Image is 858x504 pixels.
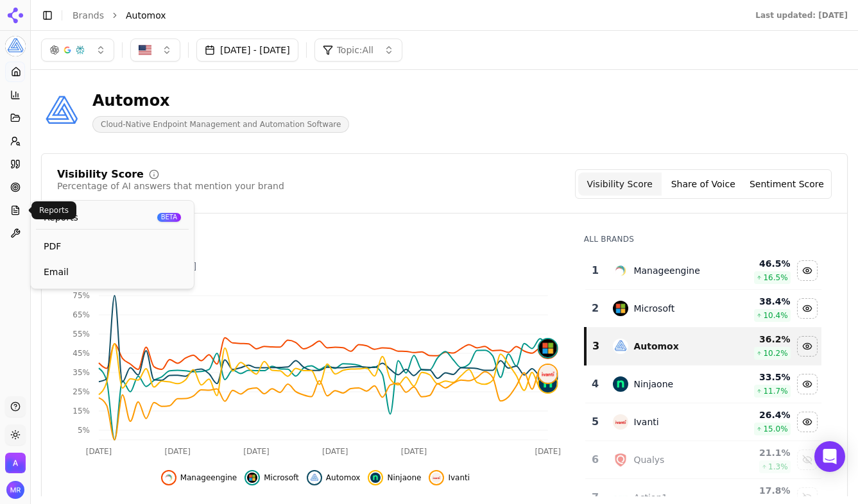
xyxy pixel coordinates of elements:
[585,328,821,365] tr: 3automoxAutomox36.2%10.2%Hide automox data
[633,491,667,504] div: Action1
[590,414,601,430] div: 5
[44,240,181,253] span: PDF
[730,446,791,459] div: 21.1 %
[590,263,601,278] div: 1
[730,333,791,346] div: 36.2 %
[57,169,144,180] div: Visibility Score
[578,172,662,196] button: Visibility Score
[139,44,151,56] img: United States
[613,414,628,430] img: ivanti
[247,473,257,483] img: microsoft
[448,473,470,483] span: Ivanti
[797,412,818,432] button: Hide ivanti data
[326,473,361,483] span: Automox
[613,452,628,467] img: qualys
[585,252,821,290] tr: 1manageengineManageengine46.5%16.5%Hide manageengine data
[164,473,174,483] img: manageengine
[73,9,730,22] nav: breadcrumb
[337,44,373,56] span: Topic: All
[613,339,628,354] img: automox
[36,260,189,283] a: Email
[368,470,421,485] button: Hide ninjaone data
[86,447,112,456] tspan: [DATE]
[243,447,270,456] tspan: [DATE]
[763,386,787,396] span: 11.7 %
[730,295,791,308] div: 38.4 %
[31,201,76,219] div: Reports
[73,349,90,358] tspan: 45%
[797,374,818,394] button: Hide ninjaone data
[126,9,166,22] span: Automox
[309,473,320,483] img: automox
[535,447,561,456] tspan: [DATE]
[590,452,601,467] div: 6
[431,473,442,483] img: ivanti
[797,298,818,319] button: Hide microsoft data
[539,365,557,383] img: ivanti
[92,90,349,111] div: Automox
[387,473,421,483] span: Ninjaone
[73,10,104,21] a: Brands
[73,368,90,377] tspan: 35%
[36,235,189,258] a: PDF
[73,291,90,300] tspan: 75%
[613,301,628,316] img: microsoft
[633,416,658,428] div: Ivanti
[161,470,237,485] button: Hide manageengine data
[613,376,628,392] img: ninjaone
[763,424,787,434] span: 15.0 %
[797,260,818,281] button: Hide manageengine data
[157,213,181,222] span: BETA
[585,290,821,328] tr: 2microsoftMicrosoft38.4%10.4%Hide microsoft data
[592,339,601,354] div: 3
[5,453,26,473] img: Automox
[585,403,821,441] tr: 5ivantiIvanti26.4%15.0%Hide ivanti data
[73,234,558,257] div: 36.2%
[763,310,787,321] span: 10.4 %
[730,257,791,270] div: 46.5 %
[401,447,427,456] tspan: [DATE]
[164,447,191,456] tspan: [DATE]
[613,263,628,278] img: manageengine
[92,116,349,133] span: Cloud-Native Endpoint Management and Automation Software
[763,348,787,358] span: 10.2 %
[44,265,181,278] span: Email
[73,407,90,416] tspan: 15%
[590,376,601,392] div: 4
[5,36,26,56] button: Current brand: Automox
[264,473,299,483] span: Microsoft
[245,470,299,485] button: Hide microsoft data
[73,310,90,319] tspan: 65%
[307,470,361,485] button: Hide automox data
[814,441,845,472] div: Open Intercom Messenger
[41,91,82,132] img: Automox
[6,481,24,499] button: Open user button
[662,172,745,196] button: Share of Voice
[633,378,673,391] div: Ninjaone
[322,447,348,456] tspan: [DATE]
[370,473,381,483] img: ninjaone
[730,371,791,383] div: 33.5 %
[633,340,678,353] div: Automox
[78,426,90,435] tspan: 5%
[745,172,828,196] button: Sentiment Score
[730,408,791,421] div: 26.4 %
[196,38,298,62] button: [DATE] - [DATE]
[180,473,237,483] span: Manageengine
[797,336,818,357] button: Hide automox data
[730,484,791,497] div: 17.8 %
[585,441,821,479] tr: 6qualysQualys21.1%1.3%Show qualys data
[57,180,284,192] div: Percentage of AI answers that mention your brand
[584,234,821,244] div: All Brands
[763,273,787,283] span: 16.5 %
[5,453,26,473] button: Open organization switcher
[429,470,470,485] button: Hide ivanti data
[633,264,699,277] div: Manageengine
[768,462,788,472] span: 1.3 %
[6,481,24,499] img: Maddie Regis
[585,365,821,403] tr: 4ninjaoneNinjaone33.5%11.7%Hide ninjaone data
[73,330,90,339] tspan: 55%
[590,301,601,316] div: 2
[633,453,664,466] div: Qualys
[5,36,26,56] img: Automox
